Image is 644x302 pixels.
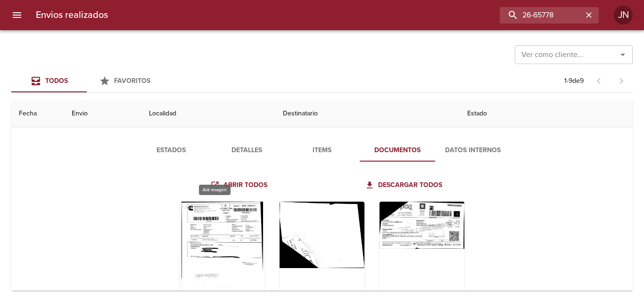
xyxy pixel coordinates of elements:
p: 1 - 9 de 9 [564,76,584,86]
th: Localidad [141,100,275,127]
th: Fecha [11,100,64,127]
div: Tabs detalle de guia [133,139,511,162]
span: Favoritos [114,77,150,85]
span: Datos Internos [441,145,505,156]
span: Abrir todos [212,180,267,191]
th: Envio [64,100,141,127]
a: Descargar todos [363,177,446,194]
span: Pagina anterior [587,76,610,85]
span: Todos [45,77,68,85]
button: menu [6,4,28,26]
div: Tabs Envios [11,70,162,92]
h6: Envios realizados [36,8,108,23]
th: Destinatario [275,100,460,127]
input: buscar [500,7,583,24]
button: Abrir [616,48,629,61]
span: Detalles [215,145,279,156]
div: Abrir información de usuario [614,6,633,24]
div: JN [614,6,633,24]
span: Estados [139,145,203,156]
span: Descargar todos [367,180,442,191]
a: Abrir todos [208,177,271,194]
span: Documentos [365,145,429,156]
span: Items [290,145,354,156]
th: Estado [460,100,633,127]
span: Pagina siguiente [610,70,633,92]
